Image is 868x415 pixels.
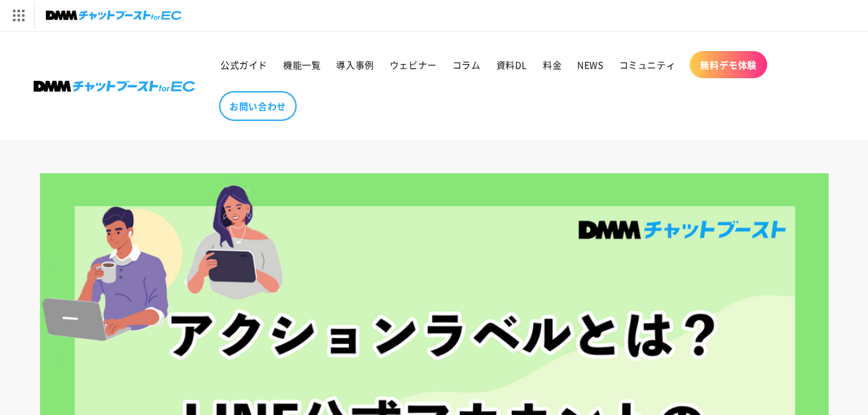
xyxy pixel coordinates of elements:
img: サービス [2,2,34,29]
a: 無料デモ体験 [690,51,767,78]
span: 公式ガイド [220,59,268,70]
a: 機能一覧 [275,51,328,78]
a: 導入事例 [328,51,381,78]
span: 機能一覧 [283,59,321,70]
a: コラム [445,51,489,78]
span: 資料DL [496,59,527,70]
a: コミュニティ [611,51,684,78]
span: コラム [452,59,481,70]
span: お問い合わせ [229,100,286,112]
a: ウェビナー [382,51,445,78]
a: 料金 [535,51,569,78]
a: NEWS [569,51,611,78]
span: 料金 [543,59,562,70]
a: 公式ガイド [213,51,275,78]
span: ウェビナー [390,59,437,70]
a: 資料DL [489,51,535,78]
span: 無料デモ体験 [700,59,757,70]
img: チャットブーストforEC [46,6,182,25]
img: 株式会社DMM Boost [34,81,195,92]
span: 導入事例 [336,59,374,70]
span: NEWS [577,59,603,70]
a: お問い合わせ [219,91,297,121]
span: コミュニティ [619,59,676,70]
